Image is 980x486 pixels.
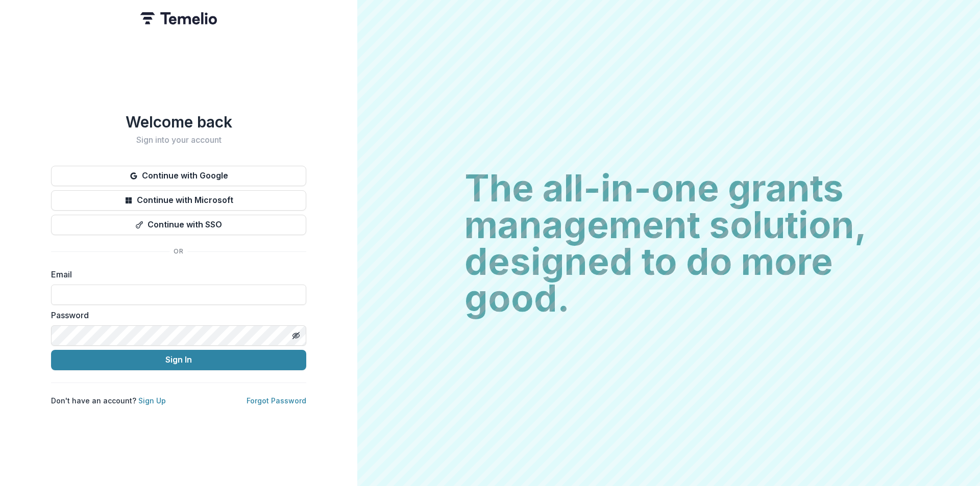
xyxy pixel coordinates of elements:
button: Continue with SSO [51,215,306,235]
button: Continue with Google [51,166,306,186]
button: Continue with Microsoft [51,190,306,211]
label: Password [51,309,300,321]
a: Sign Up [138,396,166,405]
h2: Sign into your account [51,135,306,145]
a: Forgot Password [247,396,306,405]
button: Sign In [51,350,306,370]
img: Temelio [140,12,217,24]
label: Email [51,268,300,280]
p: Don't have an account? [51,395,166,406]
button: Toggle password visibility [288,327,304,344]
h1: Welcome back [51,113,306,131]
